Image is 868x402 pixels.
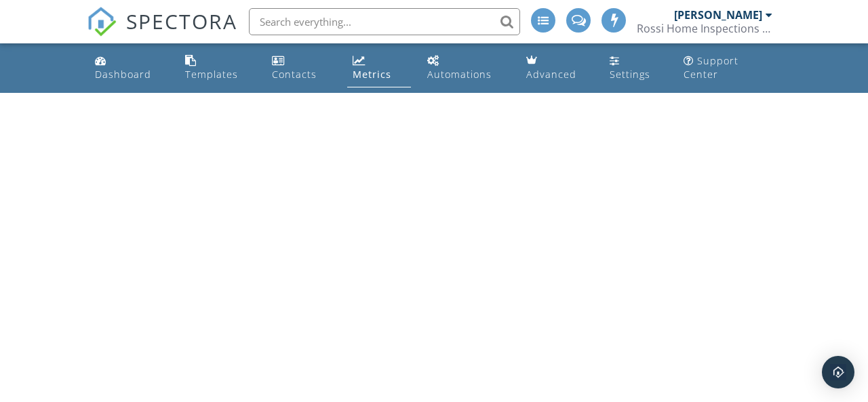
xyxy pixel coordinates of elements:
a: Metrics [347,49,411,87]
div: Advanced [526,68,576,81]
a: Support Center [678,49,778,87]
div: Open Intercom Messenger [822,356,854,388]
a: SPECTORA [87,18,237,47]
a: Dashboard [90,49,169,87]
a: Settings [604,49,667,87]
div: Dashboard [95,68,151,81]
div: Contacts [272,68,317,81]
div: [PERSON_NAME] [674,8,762,22]
input: Search everything... [249,8,520,35]
div: Templates [185,68,238,81]
div: Rossi Home Inspections Inc. [637,22,772,35]
a: Templates [180,49,256,87]
a: Contacts [267,49,336,87]
div: Settings [610,68,650,81]
a: Advanced [521,49,593,87]
div: Support Center [684,54,738,81]
img: The Best Home Inspection Software - Spectora [87,7,117,37]
div: Metrics [353,68,391,81]
a: Automations (Advanced) [422,49,510,87]
span: SPECTORA [126,7,237,35]
div: Automations [427,68,492,81]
